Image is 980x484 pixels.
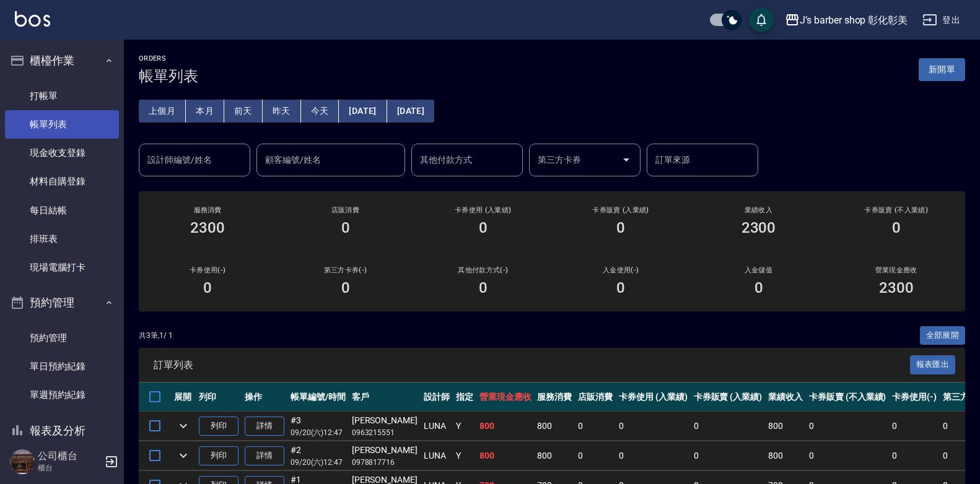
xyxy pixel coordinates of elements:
[5,110,119,139] a: 帳單列表
[780,7,912,33] button: J’s barber shop 彰化彰美
[15,11,50,27] img: Logo
[567,266,675,274] h2: 入金使用(-)
[749,7,774,32] button: save
[534,412,575,441] td: 800
[291,427,346,438] p: 09/20 (六) 12:47
[387,100,434,123] button: [DATE]
[154,266,261,274] h2: 卡券使用(-)
[139,54,198,63] h2: ORDERS
[291,457,346,468] p: 09/20 (六) 12:47
[154,359,910,371] span: 訂單列表
[301,100,339,123] button: 今天
[349,382,421,412] th: 客戶
[199,446,238,465] button: 列印
[339,100,387,123] button: [DATE]
[567,206,675,214] h2: 卡券販賣 (入業績)
[5,415,119,447] button: 報表及分析
[291,206,399,214] h2: 店販消費
[616,150,636,170] button: Open
[575,382,616,412] th: 店販消費
[174,417,193,435] button: expand row
[892,219,901,236] h3: 0
[476,441,535,470] td: 800
[616,441,691,470] td: 0
[5,82,119,110] a: 打帳單
[139,67,198,85] h3: 帳單列表
[421,382,453,412] th: 設計師
[10,449,35,474] img: Person
[203,279,212,296] h3: 0
[691,441,766,470] td: 0
[879,279,914,296] h3: 2300
[5,287,119,319] button: 預約管理
[806,412,889,441] td: 0
[800,12,908,28] div: J’s barber shop 彰化彰美
[287,382,349,412] th: 帳單編號/時間
[806,441,889,470] td: 0
[616,279,625,296] h3: 0
[5,352,119,381] a: 單日預約紀錄
[765,382,806,412] th: 業績收入
[476,382,535,412] th: 營業現金應收
[174,446,193,465] button: expand row
[453,441,476,470] td: Y
[242,382,287,412] th: 操作
[910,355,956,374] button: 報表匯出
[287,441,349,470] td: #2
[616,412,691,441] td: 0
[429,266,537,274] h2: 其他付款方式(-)
[534,441,575,470] td: 800
[38,450,101,462] h5: 公司櫃台
[352,457,418,468] p: 0978817716
[245,417,284,436] a: 詳情
[341,279,350,296] h3: 0
[889,412,940,441] td: 0
[171,382,196,412] th: 展開
[287,412,349,441] td: #3
[889,441,940,470] td: 0
[755,279,763,296] h3: 0
[479,279,488,296] h3: 0
[139,100,186,123] button: 上個月
[224,100,263,123] button: 前天
[5,225,119,253] a: 排班表
[5,381,119,409] a: 單週預約紀錄
[352,427,418,438] p: 0963215551
[429,206,537,214] h2: 卡券使用 (入業績)
[190,219,225,236] h3: 2300
[919,63,965,75] a: 新開單
[341,219,350,236] h3: 0
[5,45,119,77] button: 櫃檯作業
[352,444,418,457] div: [PERSON_NAME]
[453,382,476,412] th: 指定
[842,266,950,274] h2: 營業現金應收
[421,412,453,441] td: LUNA
[5,196,119,225] a: 每日結帳
[704,206,812,214] h2: 業績收入
[919,58,965,81] button: 新開單
[917,9,965,32] button: 登出
[691,382,766,412] th: 卡券販賣 (入業績)
[186,100,224,123] button: 本月
[691,412,766,441] td: 0
[352,414,418,427] div: [PERSON_NAME]
[263,100,301,123] button: 昨天
[616,219,625,236] h3: 0
[291,266,399,274] h2: 第三方卡券(-)
[421,441,453,470] td: LUNA
[139,330,173,341] p: 共 3 筆, 1 / 1
[910,358,956,370] a: 報表匯出
[199,417,238,436] button: 列印
[806,382,889,412] th: 卡券販賣 (不入業績)
[765,412,806,441] td: 800
[616,382,691,412] th: 卡券使用 (入業績)
[453,412,476,441] td: Y
[889,382,940,412] th: 卡券使用(-)
[765,441,806,470] td: 800
[5,253,119,282] a: 現場電腦打卡
[920,326,966,345] button: 全部展開
[575,412,616,441] td: 0
[38,462,101,473] p: 櫃台
[575,441,616,470] td: 0
[5,167,119,196] a: 材料自購登錄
